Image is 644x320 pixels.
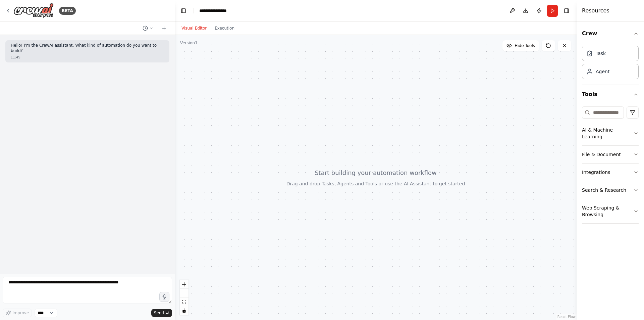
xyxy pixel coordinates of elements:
[180,306,189,315] button: toggle interactivity
[582,146,639,163] button: File & Document
[159,292,169,302] button: Click to speak your automation idea
[159,24,169,32] button: Start a new chat
[179,6,188,15] button: Hide left sidebar
[582,181,639,199] button: Search & Research
[180,298,189,306] button: fit view
[180,40,198,46] div: Version 1
[582,121,639,145] button: AI & Machine Learning
[59,7,76,15] div: BETA
[180,280,189,289] button: zoom in
[557,315,576,319] a: React Flow attribution
[211,24,238,32] button: Execution
[596,50,606,57] div: Task
[582,199,639,223] button: Web Scraping & Browsing
[562,6,571,15] button: Hide right sidebar
[582,24,639,43] button: Crew
[180,289,189,298] button: zoom out
[582,164,639,181] button: Integrations
[140,24,156,32] button: Switch to previous chat
[582,7,609,15] h4: Resources
[11,55,164,60] div: 11:49
[180,280,189,315] div: React Flow controls
[596,68,609,75] div: Agent
[3,309,32,317] button: Improve
[11,43,164,53] p: Hello! I'm the CrewAI assistant. What kind of automation do you want to build?
[12,310,29,316] span: Improve
[502,40,539,51] button: Hide Tools
[582,85,639,104] button: Tools
[151,309,172,317] button: Send
[154,310,164,316] span: Send
[582,104,639,229] div: Tools
[177,24,211,32] button: Visual Editor
[13,3,54,18] img: Logo
[582,43,639,85] div: Crew
[515,43,535,48] span: Hide Tools
[199,7,227,14] nav: breadcrumb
